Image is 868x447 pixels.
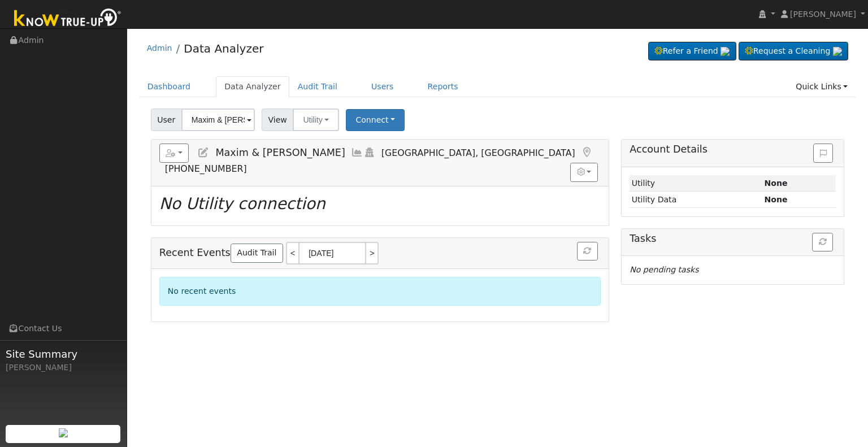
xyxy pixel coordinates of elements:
[764,195,787,204] strong: None
[6,346,121,362] span: Site Summary
[366,242,379,264] a: >
[630,265,698,274] i: No pending tasks
[630,233,836,245] h5: Tasks
[381,147,575,158] span: [GEOGRAPHIC_DATA], [GEOGRAPHIC_DATA]
[813,144,833,163] button: Issue History
[215,147,345,158] span: Maxim & [PERSON_NAME]
[59,428,68,437] img: retrieve
[262,109,294,131] span: View
[159,242,601,264] h5: Recent Events
[630,144,836,155] h5: Account Details
[764,179,787,188] strong: ID: null, authorized: None
[289,76,346,97] a: Audit Trail
[197,147,210,158] a: Edit User (31293)
[8,6,127,32] img: Know True-Up
[630,192,762,208] td: Utility Data
[812,233,833,252] button: Refresh
[363,147,376,158] a: Login As (last Never)
[346,109,405,131] button: Connect
[165,163,247,174] span: [PHONE_NUMBER]
[181,109,255,131] input: Select a User
[147,44,172,53] a: Admin
[648,42,736,61] a: Refer a Friend
[351,147,363,158] a: Multi-Series Graph
[721,47,730,56] img: retrieve
[739,42,848,61] a: Request a Cleaning
[159,194,325,213] i: No Utility connection
[184,42,263,55] a: Data Analyzer
[216,76,289,97] a: Data Analyzer
[139,76,199,97] a: Dashboard
[577,242,598,261] button: Refresh
[6,362,121,374] div: [PERSON_NAME]
[790,10,856,19] span: [PERSON_NAME]
[293,109,339,131] button: Utility
[231,244,283,263] a: Audit Trail
[833,47,842,56] img: retrieve
[419,76,467,97] a: Reports
[159,277,601,306] div: No recent events
[286,242,298,264] a: <
[581,147,593,158] a: Map
[363,76,402,97] a: Users
[630,175,762,192] td: Utility
[787,76,856,97] a: Quick Links
[151,109,182,131] span: User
